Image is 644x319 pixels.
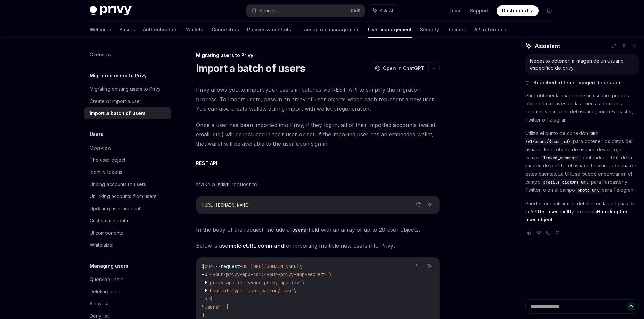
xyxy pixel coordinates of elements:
[84,142,171,154] a: Overview
[368,5,398,17] button: Ask AI
[90,51,111,59] div: Overview
[380,7,393,14] span: Ask AI
[502,7,528,14] span: Dashboard
[222,242,284,249] strong: sample cURL command
[202,304,229,310] span: "users": [
[497,5,539,16] a: Dashboard
[246,5,365,17] button: Search...CtrlK
[186,22,204,38] a: Wallets
[84,215,171,227] a: Custom metadata
[84,203,171,215] a: Updating user accounts
[290,226,309,234] code: users
[84,190,171,203] a: Unlinking accounts from users
[525,299,639,314] textarea: To enrich screen reader interactions, please activate Accessibility in Grammarly extension settings
[196,225,440,234] span: In the body of the request, include a field with an array of up to 20 user objects.
[196,155,217,171] button: REST API
[371,62,428,74] button: Open in ChatGPT
[543,155,579,161] span: linked_accounts
[202,263,205,269] span: $
[247,22,291,38] a: Policies & controls
[196,52,440,59] div: Migrating users to Privy
[525,91,639,124] p: Para obtener la imagen de un usuario, puedes obtenerla a través de las cuentas de redes sociales ...
[84,166,171,178] a: Identity tokens
[212,22,239,38] a: Connectors
[420,22,439,38] a: Security
[425,200,434,209] button: Ask AI
[543,180,588,185] span: profile_picture_url
[84,49,171,61] a: Overview
[84,107,171,119] a: Import a batch of users
[525,209,627,223] a: Handling the user object
[535,42,560,50] span: Assistant
[207,288,294,294] span: "Content-Type: application/json"
[525,79,639,86] button: Searched obtener imagen de usuario
[627,302,635,311] button: Send message
[90,205,143,213] div: Updating user accounts
[84,273,171,286] a: Querying users
[525,200,639,224] p: Puedes encontrar más detalles en las páginas de la API y en la guía .
[84,83,171,95] a: Migrating existing users to Privy
[90,229,123,237] div: UI components
[448,7,462,14] a: Demo
[196,85,440,113] span: Privy allows you to import your users in batches via REST API to simplify the migration process. ...
[84,227,171,239] a: UI components
[383,65,424,72] span: Open in ChatGPT
[530,58,634,71] div: Necesito obtener la imagen de un usuario especifico de privy
[90,217,128,225] div: Custom metadata
[368,22,412,38] a: User management
[202,280,207,286] span: -H
[90,130,103,138] h5: Users
[143,22,178,38] a: Authentication
[207,296,213,302] span: '{
[202,271,207,277] span: -u
[202,202,251,208] span: [URL][DOMAIN_NAME]
[525,131,598,144] span: GET /v1/users/{user_id}
[474,22,506,38] a: API reference
[215,263,240,269] span: --request
[251,263,299,269] span: [URL][DOMAIN_NAME]
[196,180,440,189] span: Make a request to:
[90,109,146,117] div: Import a batch of users
[90,6,132,16] img: dark logo
[196,120,440,149] span: Once a user has been imported into Privy, if they log in, all of their imported accounts (wallet,...
[447,22,466,38] a: Recipes
[90,144,111,152] div: Overview
[119,22,135,38] a: Basics
[425,262,434,270] button: Ask AI
[202,312,205,318] span: {
[90,156,125,164] div: The user object
[90,241,113,249] div: Whitelabel
[207,280,302,286] span: "privy-app-id: <your-privy-app-id>"
[240,263,251,269] span: POST
[84,95,171,107] a: Create or import a user
[84,178,171,190] a: Linking accounts to users
[84,239,171,251] a: Whitelabel
[351,8,361,14] span: Ctrl K
[90,168,122,176] div: Identity tokens
[414,262,423,270] button: Copy the contents from the code block
[294,288,296,294] span: \
[259,7,278,15] div: Search...
[207,271,329,277] span: "<your-privy-app-id>:<your-privy-app-secret>"
[84,154,171,166] a: The user object
[329,271,332,277] span: \
[90,300,109,308] div: Allow list
[84,286,171,298] a: Deleting users
[299,22,360,38] a: Transaction management
[205,263,215,269] span: curl
[538,209,571,215] a: Get user by ID
[544,5,555,16] button: Toggle dark mode
[299,263,302,269] span: \
[90,192,157,201] div: Unlinking accounts from users
[202,288,207,294] span: -H
[90,288,122,296] div: Deleting users
[90,22,111,38] a: Welcome
[302,280,305,286] span: \
[90,180,146,188] div: Linking accounts to users
[90,72,147,80] h5: Migrating users to Privy
[202,296,207,302] span: -d
[414,200,423,209] button: Copy the contents from the code block
[90,97,141,105] div: Create or import a user
[470,7,488,14] a: Support
[578,188,599,193] span: photo_url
